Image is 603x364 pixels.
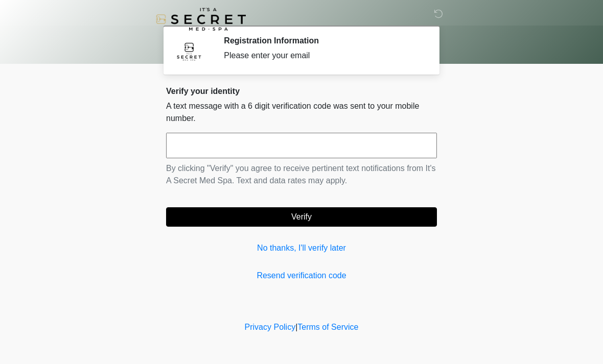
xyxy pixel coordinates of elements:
[224,36,422,45] h2: Registration Information
[166,162,437,187] p: By clicking "Verify" you agree to receive pertinent text notifications from It's A Secret Med Spa...
[245,323,296,331] a: Privacy Policy
[295,323,297,331] a: |
[156,8,246,31] img: It's A Secret Med Spa Logo
[166,207,437,227] button: Verify
[224,50,422,62] div: Please enter your email
[166,270,437,282] a: Resend verification code
[174,36,204,66] img: Agent Avatar
[166,242,437,254] a: No thanks, I'll verify later
[297,323,358,331] a: Terms of Service
[166,86,437,96] h2: Verify your identity
[166,100,437,125] p: A text message with a 6 digit verification code was sent to your mobile number.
